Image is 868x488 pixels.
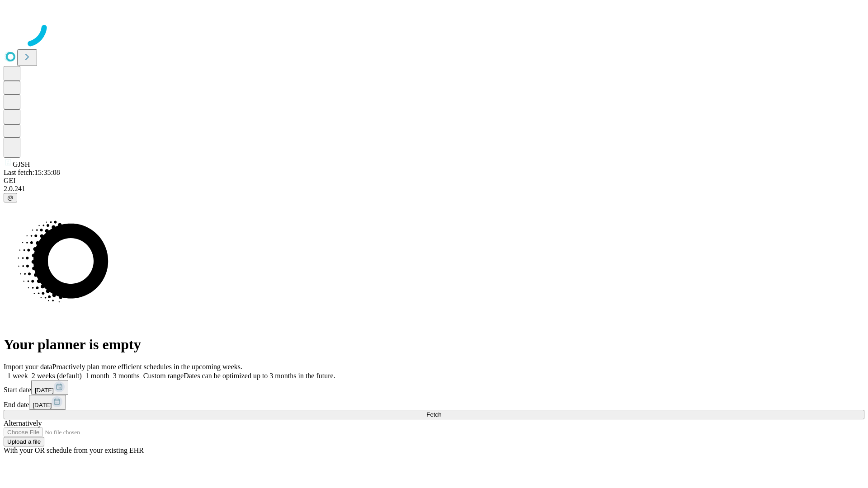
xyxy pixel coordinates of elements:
[4,193,17,202] button: @
[7,372,28,380] span: 1 week
[143,372,184,380] span: Custom range
[113,372,140,380] span: 3 months
[4,336,864,353] h1: Your planner is empty
[4,380,864,395] div: Start date
[4,363,52,371] span: Import your data
[32,372,82,380] span: 2 weeks (default)
[13,160,30,168] span: GJSH
[29,395,66,410] button: [DATE]
[35,387,54,394] span: [DATE]
[4,419,42,427] span: Alternatively
[184,372,335,380] span: Dates can be optimized up to 3 months in the future.
[4,169,60,176] span: Last fetch: 15:35:08
[4,395,864,410] div: End date
[426,411,441,418] span: Fetch
[4,446,144,454] span: With your OR schedule from your existing EHR
[85,372,109,380] span: 1 month
[7,194,14,201] span: @
[4,410,864,419] button: Fetch
[4,437,44,446] button: Upload a file
[52,363,242,371] span: Proactively plan more efficient schedules in the upcoming weeks.
[33,402,52,408] span: [DATE]
[4,177,864,185] div: GEI
[4,185,864,193] div: 2.0.241
[31,380,68,395] button: [DATE]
